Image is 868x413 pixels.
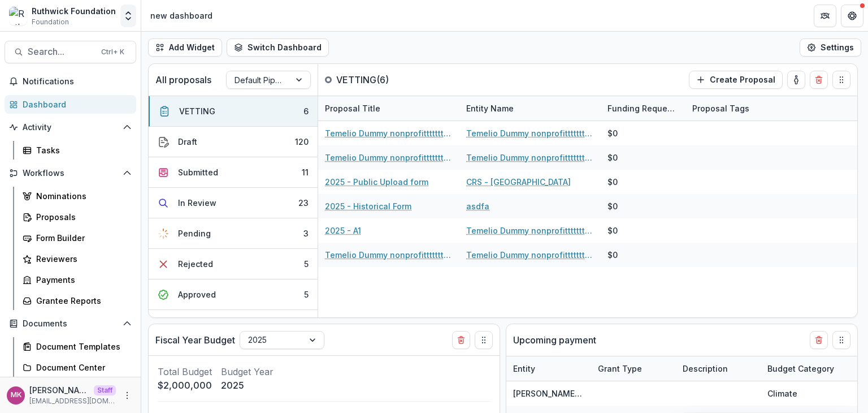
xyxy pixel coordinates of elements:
a: Grantee Reports [18,291,136,310]
button: Open entity switcher [120,5,136,27]
div: $0 [607,249,618,261]
div: new dashboard [150,10,212,21]
nav: breadcrumb [146,7,217,24]
button: Notifications [5,72,136,91]
button: In Review23 [149,188,318,218]
div: Document Center [36,362,127,373]
div: Rejected [178,258,213,270]
a: Tasks [18,141,136,160]
a: Temelio Dummy nonprofittttttttt a4 sda16s5d - 2025 - A1 [325,127,453,139]
a: Temelio Dummy nonprofittttttttt a4 sda16s5d [466,127,594,139]
button: Settings [800,38,861,57]
div: Funding Requested [601,96,685,121]
p: VETTING ( 6 ) [336,73,421,87]
div: Draft [178,136,197,148]
div: Entity Name [459,96,601,121]
button: Switch Dashboard [227,38,329,57]
div: 5 [304,289,309,300]
div: VETTING [179,105,215,117]
p: Budget Year [221,365,274,378]
div: Document Templates [36,341,127,352]
a: Reviewers [18,249,136,268]
button: Rejected5 [149,249,318,279]
div: Entity [506,363,542,375]
p: Total Budget [158,365,212,378]
div: 5 [304,258,309,270]
div: Mahesh Kumar [11,392,21,399]
a: 2025 - Public Upload form [325,176,428,188]
div: 3 [303,227,309,239]
button: VETTING6 [149,96,318,127]
button: Search... [5,41,136,63]
a: Form Builder [18,229,136,247]
div: $0 [607,200,618,212]
a: asdfa [466,200,489,212]
div: Entity [506,356,591,381]
div: Grantee Reports [36,295,127,307]
button: Delete card [452,331,470,349]
div: 6 [303,105,309,117]
div: Proposal Title [318,102,387,114]
div: Budget Category [761,363,841,375]
a: CRS - [GEOGRAPHIC_DATA] [466,176,571,188]
div: $0 [607,152,618,164]
button: Pending3 [149,218,318,249]
button: Partners [814,5,836,27]
button: Delete card [810,71,828,89]
a: Temelio Dummy nonprofittttttttt a4 sda16s5d - 2025 - A1 [325,152,453,164]
span: Activity [23,123,118,132]
div: Form Builder [36,232,127,244]
div: Grant Type [591,363,649,375]
button: Drag [832,331,850,349]
div: Proposal Tags [685,102,756,114]
a: Document Center [18,358,136,377]
button: Approved5 [149,279,318,310]
p: Upcoming payment [513,333,596,347]
img: Ruthwick Foundation [9,7,27,25]
button: Drag [832,71,850,89]
p: Staff [94,385,116,395]
p: 2025 [221,378,274,392]
button: Get Help [841,5,863,27]
button: Drag [475,331,493,349]
button: Open Activity [5,118,136,136]
div: Payments [36,274,127,286]
a: Payments [18,270,136,289]
span: Documents [23,319,118,329]
span: Notifications [23,77,132,87]
a: Nominations [18,187,136,205]
p: Fiscal Year Budget [155,333,235,347]
div: Description [676,356,761,381]
a: [PERSON_NAME] Draft Test [513,389,619,398]
div: Proposal Title [318,96,459,121]
div: 120 [295,136,309,148]
a: Temelio Dummy nonprofittttttttt a4 sda16s5d - 2025 - A1 [325,249,453,261]
div: $0 [607,225,618,236]
div: Submitted [178,166,218,178]
p: $2,000,000 [158,378,212,392]
div: Entity Name [459,102,520,114]
div: 11 [302,166,309,178]
button: Submitted11 [149,157,318,188]
p: [PERSON_NAME] [29,384,89,396]
div: Ctrl + K [99,46,127,58]
span: Workflows [23,169,118,178]
a: 2025 - Historical Form [325,200,411,212]
button: Delete card [810,331,828,349]
button: Open Workflows [5,164,136,182]
div: Ruthwick Foundation [32,5,116,17]
div: Grant Type [591,356,676,381]
button: Create Proposal [689,71,783,89]
button: Draft120 [149,127,318,157]
a: Temelio Dummy nonprofittttttttt a4 sda16s5d [466,152,594,164]
div: Description [676,363,735,375]
a: Proposals [18,208,136,226]
div: Pending [178,227,211,239]
div: 23 [298,197,309,209]
a: Document Templates [18,337,136,356]
div: $0 [607,176,618,188]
